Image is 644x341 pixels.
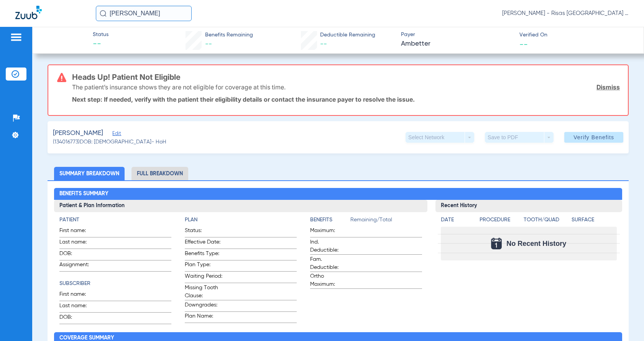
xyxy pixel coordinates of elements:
h4: Benefits [310,216,350,224]
span: Ind. Deductible: [310,238,348,254]
span: Edit [112,131,119,138]
span: Status: [185,227,222,237]
span: DOB: [59,250,97,260]
span: DOB: [59,313,97,324]
h4: Plan [185,216,297,224]
span: Last name: [59,302,97,312]
span: Payer [401,31,513,39]
app-breakdown-title: Procedure [480,216,521,227]
span: Ortho Maximum: [310,272,348,288]
span: Benefits Type: [185,250,222,260]
span: Status [93,31,108,39]
span: -- [519,40,528,48]
span: Ambetter [401,39,513,49]
h4: Date [441,216,473,224]
span: [PERSON_NAME] [53,128,103,138]
span: Maximum: [310,227,348,237]
span: (134016773) DOB: [DEMOGRAPHIC_DATA] - HoH [53,138,166,146]
span: First name: [59,290,97,301]
span: Fam. Deductible: [310,255,348,272]
img: error-icon [57,73,66,82]
h4: Subscriber [59,280,171,288]
span: Verified On [519,31,631,39]
span: Downgrades: [185,301,222,311]
span: Plan Name: [185,312,222,323]
span: Assignment: [59,261,97,271]
app-breakdown-title: Benefits [310,216,350,227]
span: No Recent History [506,240,566,247]
span: -- [205,41,212,48]
app-breakdown-title: Date [441,216,473,227]
img: Calendar [491,238,502,249]
a: Dismiss [596,83,620,91]
span: Deductible Remaining [320,31,375,39]
span: -- [320,41,327,48]
p: Next step: If needed, verify with the patient their eligibility details or contact the insurance ... [72,96,620,103]
span: -- [93,39,108,50]
img: Zuub Logo [15,6,42,19]
span: Waiting Period: [185,272,222,283]
iframe: Chat Widget [606,304,644,341]
img: hamburger-icon [10,33,22,42]
span: Benefits Remaining [205,31,253,39]
h3: Patient & Plan Information [54,200,427,212]
span: Last name: [59,238,97,249]
img: Search Icon [100,10,107,17]
h3: Heads Up! Patient Not Eligible [72,73,620,81]
span: Remaining/Total [350,216,422,227]
app-breakdown-title: Surface [572,216,617,227]
li: Summary Breakdown [54,167,125,180]
h4: Patient [59,216,171,224]
span: [PERSON_NAME] - Risas [GEOGRAPHIC_DATA] General [502,10,629,17]
h4: Tooth/Quad [524,216,569,224]
button: Verify Benefits [564,132,623,143]
span: Effective Date: [185,238,222,249]
span: Verify Benefits [573,134,614,140]
h4: Surface [572,216,617,224]
span: Plan Type: [185,261,222,271]
input: Search for patients [96,6,192,21]
li: Full Breakdown [131,167,188,180]
h2: Benefits Summary [54,188,622,200]
h4: Procedure [480,216,521,224]
span: First name: [59,227,97,237]
app-breakdown-title: Tooth/Quad [524,216,569,227]
h3: Recent History [435,200,622,212]
p: The patient’s insurance shows they are not eligible for coverage at this time. [72,83,286,91]
span: Missing Tooth Clause: [185,284,222,300]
